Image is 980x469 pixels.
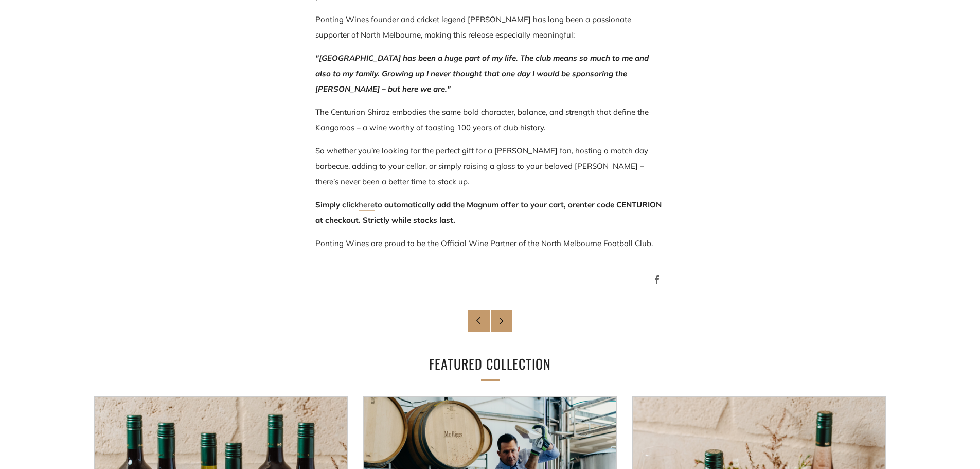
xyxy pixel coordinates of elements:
[430,12,550,28] strong: JOIN THE FIRST XI
[315,146,648,186] span: So whether you’re looking for the perfect gift for a [PERSON_NAME] fan, hosting a match day barbe...
[11,40,969,59] button: SUBSCRIBE
[315,53,649,94] em: "[GEOGRAPHIC_DATA] has been a huge part of my life. The club means so much to me and also to my f...
[315,107,649,132] span: The Centurion Shiraz embodies the same bold character, balance, and strength that define the Kang...
[315,238,653,248] span: Ponting Wines are proud to be the Official Wine Partner of the North Melbourne Football Club.
[315,14,631,40] span: Ponting Wines founder and cricket legend [PERSON_NAME] has long been a passionate supporter of No...
[320,353,660,375] h2: Featured collection
[359,215,455,225] span: . Strictly while stocks last.
[315,200,576,210] span: Simply click to automatically add the Magnum offer to your cart, or
[359,200,375,211] a: here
